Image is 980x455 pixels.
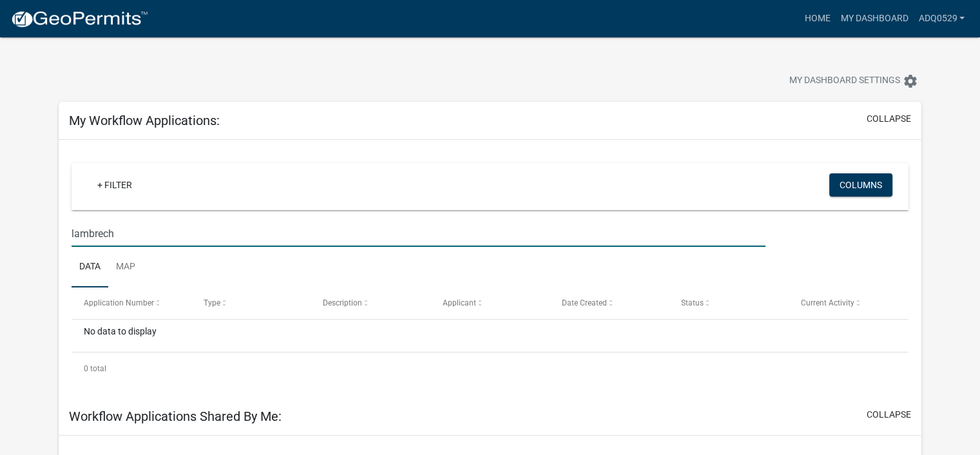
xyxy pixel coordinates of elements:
[789,73,900,89] span: My Dashboard Settings
[69,113,220,128] h5: My Workflow Applications:
[829,173,892,197] button: Columns
[72,287,191,318] datatable-header-cell: Application Number
[799,6,835,31] a: Home
[562,298,607,307] span: Date Created
[443,298,476,307] span: Applicant
[323,298,362,307] span: Description
[59,140,921,398] div: collapse
[72,320,908,352] div: No data to display
[913,6,970,31] a: adq0529
[72,247,108,288] a: Data
[87,173,142,197] a: + Filter
[191,287,310,318] datatable-header-cell: Type
[867,112,911,126] button: collapse
[430,287,549,318] datatable-header-cell: Applicant
[550,287,669,318] datatable-header-cell: Date Created
[72,353,908,385] div: 0 total
[108,247,143,288] a: Map
[69,409,282,424] h5: Workflow Applications Shared By Me:
[801,298,854,307] span: Current Activity
[204,298,220,307] span: Type
[867,408,911,421] button: collapse
[779,68,928,93] button: My Dashboard Settingssettings
[311,287,430,318] datatable-header-cell: Description
[835,6,913,31] a: My Dashboard
[84,298,154,307] span: Application Number
[72,220,765,247] input: Search for applications
[681,298,704,307] span: Status
[789,287,908,318] datatable-header-cell: Current Activity
[669,287,788,318] datatable-header-cell: Status
[903,73,918,89] i: settings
